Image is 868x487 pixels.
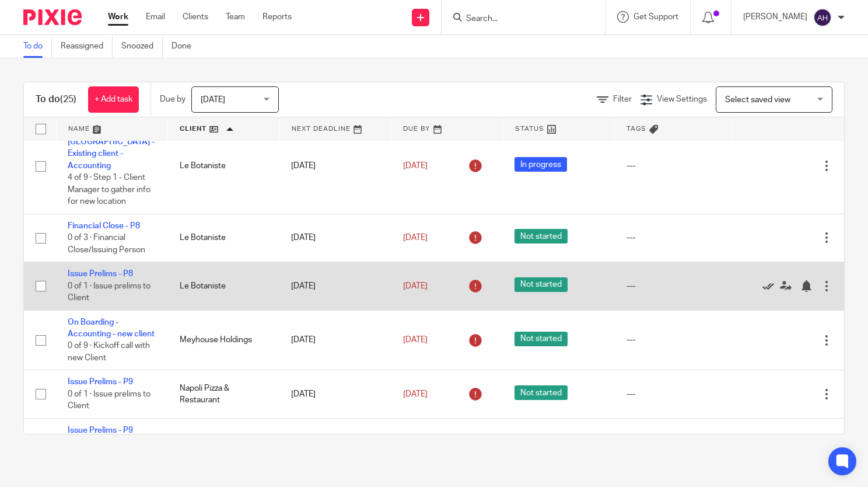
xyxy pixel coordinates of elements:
[514,157,567,172] span: In progress
[68,390,150,411] span: 0 of 1 · Issue prelims to Client
[68,282,150,302] span: 0 of 1 · Issue prelims to Client
[61,35,113,58] a: Reassigned
[279,310,391,370] td: [DATE]
[403,282,428,290] span: [DATE]
[68,378,133,386] a: Issue Prelims - P9
[626,126,646,132] span: Tags
[465,14,570,25] input: Search
[88,86,139,113] a: + Add task
[514,434,568,448] span: Not started
[68,234,145,254] span: 0 of 3 · Financial Close/Issuing Person
[279,118,391,214] td: [DATE]
[743,11,807,23] p: [PERSON_NAME]
[626,334,721,346] div: ---
[762,280,780,292] a: Mark as done
[279,370,391,418] td: [DATE]
[36,93,76,106] h1: To do
[68,222,140,230] a: Financial Close - P8
[279,418,391,466] td: [DATE]
[23,35,52,58] a: To do
[183,11,208,23] a: Clients
[68,318,155,338] a: On Boarding - Accounting - new client
[262,11,292,23] a: Reports
[626,160,721,172] div: ---
[279,262,391,310] td: [DATE]
[626,232,721,243] div: ---
[279,214,391,262] td: [DATE]
[626,280,721,292] div: ---
[514,277,568,292] span: Not started
[68,342,150,363] span: 0 of 9 · Kickoff call with new Client
[514,385,568,400] span: Not started
[121,35,163,58] a: Snoozed
[60,95,76,104] span: (25)
[68,126,155,170] a: New Location - [GEOGRAPHIC_DATA] - Existing client - Accounting
[403,390,428,398] span: [DATE]
[403,162,428,170] span: [DATE]
[613,95,632,103] span: Filter
[68,173,150,206] span: 4 of 9 · Step 1 - Client Manager to gather info for new location
[160,93,185,105] p: Due by
[146,11,165,23] a: Email
[725,96,790,104] span: Select saved view
[68,426,133,434] a: Issue Prelims - P9
[626,388,721,400] div: ---
[168,310,280,370] td: Meyhouse Holdings
[168,262,280,310] td: Le Botaniste
[108,11,128,23] a: Work
[633,13,678,21] span: Get Support
[514,332,568,346] span: Not started
[168,118,280,214] td: Le Botaniste
[168,214,280,262] td: Le Botaniste
[23,9,82,25] img: Pixie
[168,370,280,418] td: Napoli Pizza & Restaurant
[201,96,225,104] span: [DATE]
[226,11,245,23] a: Team
[403,234,428,242] span: [DATE]
[403,336,428,344] span: [DATE]
[657,95,707,103] span: View Settings
[813,8,832,27] img: svg%3E
[168,418,280,466] td: PA Market 108
[514,229,568,243] span: Not started
[68,270,133,278] a: Issue Prelims - P8
[171,35,200,58] a: Done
